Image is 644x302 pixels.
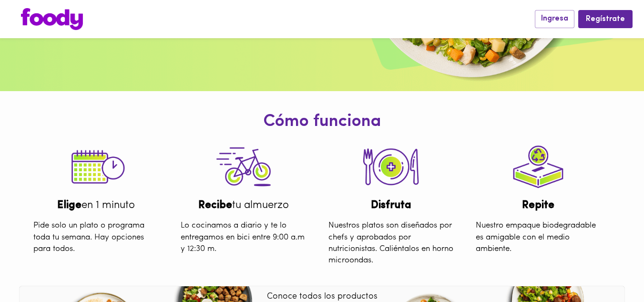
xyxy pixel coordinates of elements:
div: Nuestro empaque biodegradable es amigable con el medio ambiente. [469,213,608,262]
div: en 1 minuto [26,198,166,213]
b: Disfruta [371,200,411,211]
img: tutorial-step-3.png [210,136,277,198]
img: logo.png [21,8,83,30]
b: Repite [522,200,554,211]
h1: Cómo funciona [7,113,637,132]
div: tu almuerzo [174,198,313,213]
b: Elige [57,200,82,211]
span: Regístrate [586,15,625,24]
img: tutorial-step-1.png [63,136,130,198]
div: Nuestros platos son diseñados por chefs y aprobados por nutricionistas. Caliéntalos en horno micr... [321,213,461,273]
span: Ingresa [541,14,568,23]
div: Pide solo un plato o programa toda tu semana. Hay opciones para todos. [26,213,166,262]
img: tutorial-step-4.png [505,136,572,198]
button: Regístrate [578,10,633,28]
div: Lo cocinamos a diario y te lo entregamos en bici entre 9:00 a.m y 12:30 m. [174,213,313,262]
iframe: Messagebird Livechat Widget [589,247,634,292]
b: Recibe [198,200,232,211]
img: tutorial-step-2.png [358,136,424,198]
button: Ingresa [535,10,574,28]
